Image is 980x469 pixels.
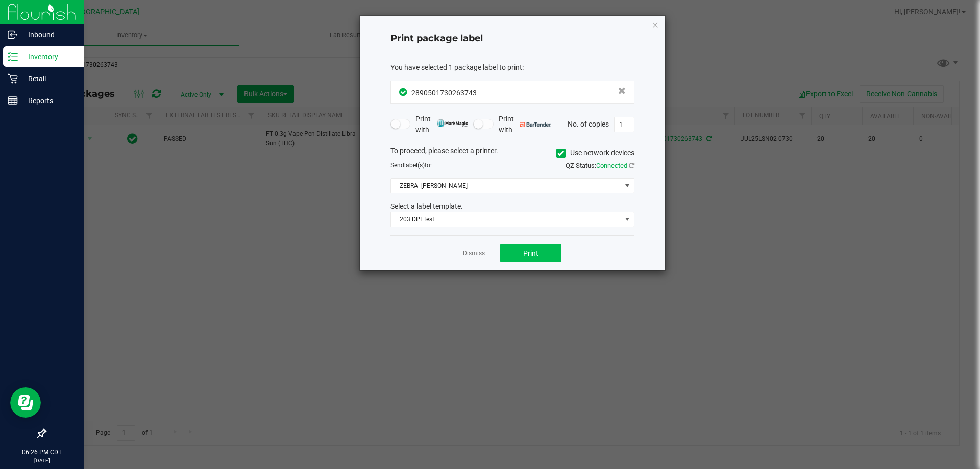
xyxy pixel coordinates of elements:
button: Print [500,244,561,262]
iframe: Resource center [10,387,41,418]
span: 2890501730263743 [411,89,477,97]
span: Send to: [390,162,432,169]
p: Inbound [18,29,79,41]
inline-svg: Reports [8,95,18,106]
span: label(s) [404,162,425,169]
span: In Sync [399,87,409,97]
span: Print with [415,114,468,135]
div: Select a label template. [383,201,642,212]
span: No. of copies [568,119,609,128]
p: Reports [18,94,79,107]
label: Use network devices [556,147,634,158]
img: mark_magic_cybra.png [437,119,468,127]
span: 203 DPI Test [391,212,621,227]
span: Print with [499,114,551,135]
h4: Print package label [390,32,634,45]
img: bartender.png [520,122,551,127]
p: 06:26 PM CDT [5,448,79,457]
span: You have selected 1 package label to print [390,63,522,71]
span: ZEBRA- [PERSON_NAME] [391,179,621,193]
span: Print [523,249,538,257]
inline-svg: Inbound [8,30,18,40]
p: Inventory [18,51,79,63]
a: Dismiss [463,249,485,258]
span: QZ Status: [566,162,634,169]
p: Retail [18,72,79,85]
p: [DATE] [5,457,79,464]
inline-svg: Inventory [8,52,18,62]
div: : [390,62,634,73]
div: To proceed, please select a printer. [383,145,642,161]
span: Connected [596,162,627,169]
inline-svg: Retail [8,73,18,84]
